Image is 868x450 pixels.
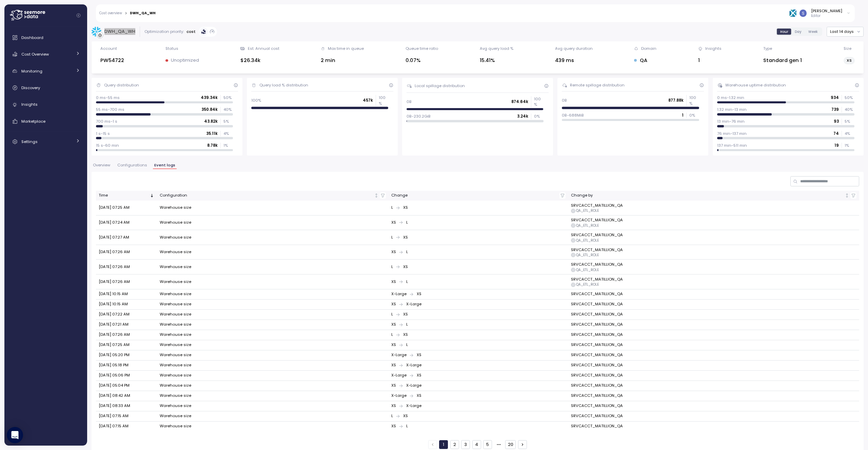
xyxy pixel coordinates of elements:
[104,28,135,35] div: DWH_QA_WH
[698,57,722,64] div: 1
[391,311,566,318] div: L XS
[461,440,470,449] button: 3
[157,216,389,230] td: Warehouse size
[634,57,656,64] div: QA
[511,99,528,104] p: 874.64k
[689,95,699,106] p: 100 %
[568,361,859,371] td: SRVCACCT_MATILLION_QA
[571,203,856,209] span: SRVCACCT_MATILLION_QA
[157,411,389,422] td: Warehouse size
[157,245,389,260] td: Warehouse size
[99,383,130,388] span: [DATE] 05:04 PM
[7,47,84,61] a: Cost Overview
[811,8,842,14] div: [PERSON_NAME]
[391,192,558,199] div: Change
[391,332,566,338] div: L XS
[717,131,747,136] p: 76 min-137 min
[21,119,45,124] span: Marketplace
[831,95,839,100] p: 934
[391,393,566,399] div: X-Large XS
[99,301,128,307] span: [DATE] 10:15 AM
[845,107,854,112] p: 40 %
[7,427,23,443] div: Open Intercom Messenger
[391,342,566,348] div: XS L
[831,107,839,112] p: 739
[845,131,854,136] p: 4 %
[391,403,566,409] div: XS X-Large
[157,310,389,320] td: Warehouse size
[568,320,859,330] td: SRVCACCT_MATILLION_QA
[407,99,412,104] p: 0B
[99,12,122,15] a: Cost overview
[568,422,859,431] td: SRVCACCT_MATILLION_QA
[571,217,856,223] span: SRVCACCT_MATILLION_QA
[480,57,513,64] div: 15.41%
[99,362,129,368] span: [DATE] 05:18 PM
[845,95,854,100] p: 50 %
[21,68,42,74] span: Monitoring
[223,119,233,124] p: 5 %
[517,114,528,119] p: 3.24k
[144,29,184,34] div: Optimization priority:
[571,192,844,199] div: Change by
[406,57,438,64] div: 0.07%
[391,301,566,307] div: XS X-Large
[845,193,849,198] div: Not sorted
[7,98,84,111] a: Insights
[391,413,566,419] div: L XS
[374,193,379,198] div: Not sorted
[562,112,584,118] p: 0B-688MiB
[568,310,859,320] td: SRVCACCT_MATILLION_QA
[125,11,127,16] div: >
[800,9,807,17] img: ACg8ocLCy7HMj59gwelRyEldAl2GQfy23E10ipDNf0SDYCnD3y85RA=s96-c
[7,135,84,148] a: Settings
[811,14,842,18] p: Editor
[555,57,593,64] div: 439 ms
[100,57,124,64] div: PW54722
[104,82,139,88] div: Query distribution
[391,423,566,429] div: XS L
[568,300,859,310] td: SRVCACCT_MATILLION_QA
[154,163,175,167] span: Event logs
[391,234,566,241] div: L XS
[391,264,566,270] div: L XS
[117,163,147,167] span: Configurations
[789,9,796,17] img: 68bfcb35cd6837274e8268f7.PNG
[157,201,389,216] td: Warehouse size
[415,83,465,88] div: Local spillage distribution
[21,35,43,40] span: Dashboard
[157,274,389,289] td: Warehouse size
[21,102,38,107] span: Insights
[99,205,130,210] span: [DATE] 07:25 AM
[157,300,389,310] td: Warehouse size
[439,440,448,449] button: 1
[834,143,839,148] p: 19
[99,279,130,284] span: [DATE] 07:26 AM
[391,279,566,285] div: XS L
[391,372,566,379] div: X-Large XS
[682,112,684,118] p: 1
[99,423,129,429] span: [DATE] 07:15 AM
[157,191,389,201] th: ConfigurationNot sorted
[157,371,389,381] td: Warehouse size
[99,234,129,240] span: [DATE] 07:27 AM
[160,192,373,199] div: Configuration
[568,371,859,381] td: SRVCACCT_MATILLION_QA
[568,191,859,201] th: Change byNot sorted
[7,115,84,128] a: Marketplace
[391,249,566,255] div: XS L
[99,220,130,225] span: [DATE] 07:24 AM
[576,253,599,258] p: QA_ETL_ROLE
[99,291,128,296] span: [DATE] 10:15 AM
[808,29,818,34] span: Week
[845,119,854,124] p: 5 %
[763,46,772,51] div: Type
[833,131,839,136] p: 74
[505,440,516,449] button: 20
[568,401,859,411] td: SRVCACCT_MATILLION_QA
[568,289,859,300] td: SRVCACCT_MATILLION_QA
[568,411,859,422] td: SRVCACCT_MATILLION_QA
[391,383,566,389] div: XS X-Large
[7,64,84,78] a: Monitoring
[157,340,389,350] td: Warehouse size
